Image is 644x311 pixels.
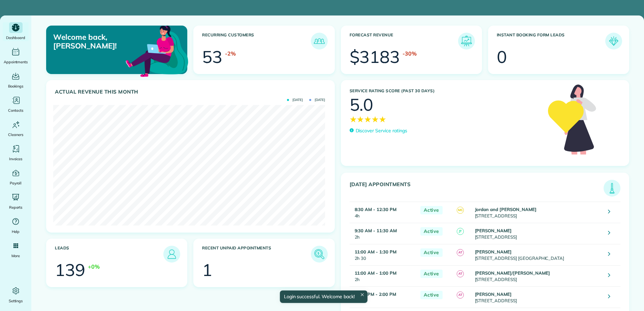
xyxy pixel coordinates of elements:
[202,33,311,49] h3: Recurring Customers
[350,286,417,308] td: 2h
[457,291,464,299] span: AT
[313,34,326,48] img: icon_recurring_customers-cf858462ba22bcd05b5a5880d41d6543d210077de5bb9ebc9590e49fd87d84ed.png
[355,249,396,254] strong: 11:00 AM - 1:30 PM
[475,270,550,276] strong: [PERSON_NAME]/[PERSON_NAME]
[350,202,417,223] td: 4h
[350,96,374,113] div: 5.0
[3,143,29,162] a: Invoices
[457,207,464,214] span: MC
[460,34,473,48] img: icon_forecast_revenue-8c13a41c7ed35a8dcfafea3cbb826a0462acb37728057bba2d056411b612bbbe.png
[55,89,328,95] h3: Actual Revenue this month
[3,71,29,90] a: Bookings
[350,33,458,49] h3: Forecast Revenue
[364,113,372,125] span: ★
[3,95,29,114] a: Contacts
[8,83,24,90] span: Bookings
[497,48,507,65] div: 0
[497,33,605,49] h3: Instant Booking Form Leads
[9,204,23,211] span: Reports
[124,18,190,83] img: dashboard_welcome-42a62b7d889689a78055ac9021e634bf52bae3f8056760290aed330b23ab8690.png
[287,98,303,102] span: [DATE]
[473,202,603,223] td: [STREET_ADDRESS]
[356,127,407,134] p: Discover Service ratings
[8,107,23,114] span: Contacts
[3,119,29,138] a: Cleaners
[8,131,23,138] span: Cleaners
[457,228,464,235] span: JT
[53,33,142,50] p: Welcome back, [PERSON_NAME]!
[355,228,397,233] strong: 9:30 AM - 11:30 AM
[3,285,29,304] a: Settings
[4,59,28,65] span: Appointments
[309,98,325,102] span: [DATE]
[475,207,537,212] strong: Jordan and [PERSON_NAME]
[355,207,396,212] strong: 8:30 AM - 12:30 PM
[473,223,603,244] td: [STREET_ADDRESS]
[420,227,443,236] span: Active
[202,262,212,278] div: 1
[280,290,367,303] div: Login successful. Welcome back!
[165,247,179,261] img: icon_leads-1bed01f49abd5b7fead27621c3d59655bb73ed531f8eeb49469d10e621d6b896.png
[350,89,542,93] h3: Service Rating score (past 30 days)
[9,298,23,304] span: Settings
[6,34,25,41] span: Dashboard
[3,192,29,211] a: Reports
[402,49,417,58] div: -30%
[12,228,20,235] span: Help
[88,263,100,271] div: +0%
[350,223,417,244] td: 2h
[475,291,512,297] strong: [PERSON_NAME]
[420,270,443,278] span: Active
[355,291,396,297] strong: 12:00 PM - 2:00 PM
[420,291,443,299] span: Active
[10,180,22,186] span: Payroll
[202,48,222,65] div: 53
[350,48,400,65] div: $3183
[355,270,396,276] strong: 11:00 AM - 1:00 PM
[11,252,20,259] span: More
[202,246,311,263] h3: Recent unpaid appointments
[313,247,326,261] img: icon_unpaid_appointments-47b8ce3997adf2238b356f14209ab4cced10bd1f174958f3ca8f1d0dd7fffeee.png
[55,246,163,263] h3: Leads
[379,113,386,125] span: ★
[607,34,620,48] img: icon_form_leads-04211a6a04a5b2264e4ee56bc0799ec3eb69b7e499cbb523a139df1d13a81ae0.png
[3,46,29,65] a: Appointments
[3,168,29,186] a: Payroll
[350,265,417,286] td: 2h
[457,270,464,277] span: AT
[350,127,407,134] a: Discover Service ratings
[475,228,512,233] strong: [PERSON_NAME]
[55,262,85,278] div: 139
[473,286,603,308] td: [STREET_ADDRESS]
[473,244,603,265] td: [STREET_ADDRESS] [GEOGRAPHIC_DATA]
[605,181,619,195] img: icon_todays_appointments-901f7ab196bb0bea1936b74009e4eb5ffbc2d2711fa7634e0d609ed5ef32b18b.png
[457,249,464,256] span: AT
[350,113,357,125] span: ★
[475,249,512,254] strong: [PERSON_NAME]
[420,206,443,214] span: Active
[225,49,236,58] div: -2%
[372,113,379,125] span: ★
[350,244,417,265] td: 2h 30
[350,181,604,197] h3: [DATE] Appointments
[3,22,29,41] a: Dashboard
[473,265,603,286] td: [STREET_ADDRESS]
[9,155,23,162] span: Invoices
[420,248,443,257] span: Active
[3,216,29,235] a: Help
[357,113,364,125] span: ★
